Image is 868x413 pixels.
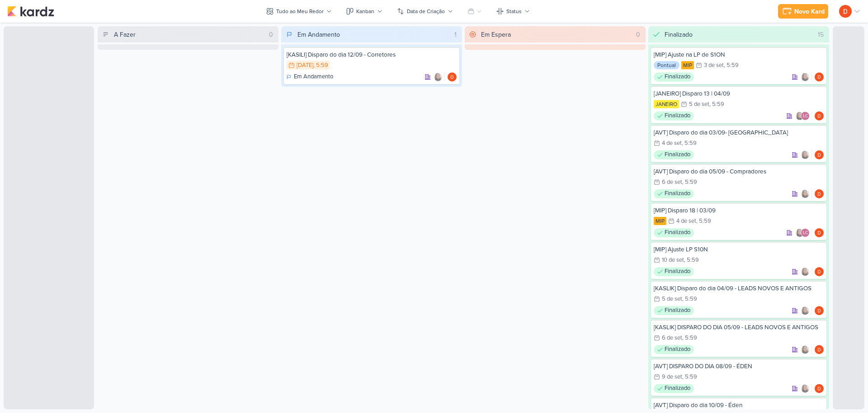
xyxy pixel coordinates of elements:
[801,267,812,276] div: Colaboradores: Sharlene Khoury
[654,306,694,315] div: Finalizado
[665,111,690,120] p: Finalizado
[654,267,694,276] div: Finalizado
[662,296,682,302] div: 5 de set
[794,7,825,16] div: Novo Kard
[287,51,457,59] div: [KASILI] Disparo do dia 12/09 - Corretores
[654,61,679,69] div: Pontual
[815,345,824,354] img: Diego Lima | TAGAWA
[654,284,824,293] div: [KASLIK] Disparo do dia 04/09 - LEADS NOVOS E ANTIGOS
[662,179,682,185] div: 6 de set
[815,72,824,82] img: Diego Lima | TAGAWA
[803,114,808,119] p: LC
[654,245,824,254] div: [MIP] Ajuste LP S10N
[665,228,690,237] p: Finalizado
[654,345,694,354] div: Finalizado
[801,345,810,354] img: Sharlene Khoury
[654,206,824,215] div: [MIP] Disparo 18 | 03/09
[795,228,812,237] div: Colaboradores: Sharlene Khoury, Laís Costa
[795,228,804,237] img: Sharlene Khoury
[654,90,824,98] div: [JANEIRO] Disparo 13 | 04/09
[665,189,690,198] p: Finalizado
[654,384,694,393] div: Finalizado
[801,306,812,315] div: Colaboradores: Sharlene Khoury
[287,72,333,82] div: Em Andamento
[795,111,804,120] img: Sharlene Khoury
[815,267,824,276] img: Diego Lima | TAGAWA
[665,306,690,315] p: Finalizado
[815,384,824,393] div: Responsável: Diego Lima | TAGAWA
[654,150,694,159] div: Finalizado
[801,150,810,159] img: Sharlene Khoury
[448,72,457,82] img: Diego Lima | TAGAWA
[709,101,724,107] div: , 5:59
[801,111,810,120] div: Laís Costa
[815,111,824,120] img: Diego Lima | TAGAWA
[654,129,824,137] div: [AVT] Disparo do dia 03/09- Jardim do Éden
[815,228,824,237] img: Diego Lima | TAGAWA
[682,179,697,185] div: , 5:59
[815,189,824,198] div: Responsável: Diego Lima | TAGAWA
[801,150,812,159] div: Colaboradores: Sharlene Khoury
[815,345,824,354] div: Responsável: Diego Lima | TAGAWA
[815,72,824,82] div: Responsável: Diego Lima | TAGAWA
[313,62,328,68] div: , 5:59
[801,72,812,82] div: Colaboradores: Sharlene Khoury
[689,101,709,107] div: 5 de set
[662,374,682,380] div: 9 de set
[665,30,693,39] div: Finalizado
[682,296,697,302] div: , 5:59
[265,30,277,39] div: 0
[724,62,739,68] div: , 5:59
[815,306,824,315] div: Responsável: Diego Lima | TAGAWA
[801,306,810,315] img: Sharlene Khoury
[704,62,724,68] div: 3 de set
[662,257,684,263] div: 10 de set
[801,72,810,82] img: Sharlene Khoury
[654,362,824,370] div: [AVT] DISPARO DO DIA 08/09 - ÉDEN
[681,61,694,69] div: MIP
[682,335,697,341] div: , 5:59
[801,189,812,198] div: Colaboradores: Sharlene Khoury
[815,384,824,393] img: Diego Lima | TAGAWA
[696,218,711,224] div: , 5:59
[665,345,690,354] p: Finalizado
[294,72,333,82] p: Em Andamento
[297,30,340,39] div: Em Andamento
[801,189,810,198] img: Sharlene Khoury
[815,306,824,315] img: Diego Lima | TAGAWA
[814,30,827,39] div: 15
[434,72,443,82] img: Sharlene Khoury
[815,267,824,276] div: Responsável: Diego Lima | TAGAWA
[665,150,690,159] p: Finalizado
[795,111,812,120] div: Colaboradores: Sharlene Khoury, Laís Costa
[448,72,457,82] div: Responsável: Diego Lima | TAGAWA
[665,72,690,82] p: Finalizado
[632,30,644,39] div: 0
[451,30,460,39] div: 1
[815,111,824,120] div: Responsável: Diego Lima | TAGAWA
[665,384,690,393] p: Finalizado
[801,228,810,237] div: Laís Costa
[654,228,694,237] div: Finalizado
[682,374,697,380] div: , 5:59
[662,140,682,146] div: 4 de set
[654,168,824,176] div: [AVT] Disparo do dia 05/09 - Compradores
[654,111,694,120] div: Finalizado
[114,30,136,39] div: A Fazer
[654,72,694,82] div: Finalizado
[654,323,824,331] div: [KASLIK] DISPARO DO DIA 05/09 - LEADS NOVOS E ANTIGOS
[481,30,511,39] div: Em Espera
[682,140,697,146] div: , 5:59
[803,231,808,235] p: LC
[815,150,824,159] div: Responsável: Diego Lima | TAGAWA
[654,51,824,59] div: [MIP] Ajuste na LP de S1ON
[839,5,852,18] img: Diego Lima | TAGAWA
[801,345,812,354] div: Colaboradores: Sharlene Khoury
[7,6,54,17] img: kardz.app
[778,4,828,19] button: Novo Kard
[801,267,810,276] img: Sharlene Khoury
[654,189,694,198] div: Finalizado
[297,62,313,68] div: [DATE]
[676,218,696,224] div: 4 de set
[434,72,445,82] div: Colaboradores: Sharlene Khoury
